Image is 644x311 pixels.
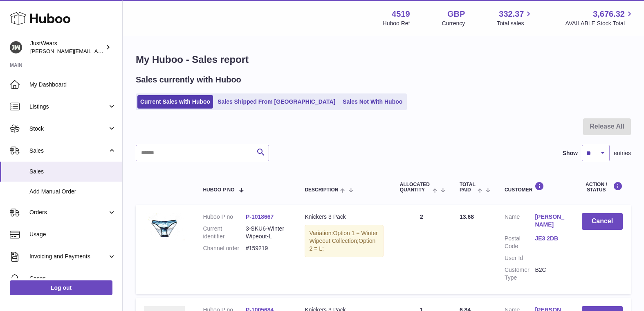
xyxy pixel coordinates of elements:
[29,209,108,216] span: Orders
[497,20,533,27] span: Total sales
[400,182,431,193] span: ALLOCATED Quantity
[30,40,104,55] div: JustWears
[582,182,623,193] div: Action / Status
[565,20,634,27] span: AVAILABLE Stock Total
[203,225,245,240] dt: Current identifier
[29,188,116,195] span: Add Manual Order
[144,213,185,240] img: 45191730998509.JPG
[29,81,116,89] span: My Dashboard
[10,280,112,295] a: Log out
[383,20,410,27] div: Huboo Ref
[535,266,565,282] dd: B2C
[246,213,274,220] a: P-1018667
[29,275,116,282] span: Cases
[505,235,535,250] dt: Postal Code
[136,74,241,85] h2: Sales currently with Huboo
[203,187,234,193] span: Huboo P no
[505,182,565,193] div: Customer
[29,231,116,238] span: Usage
[565,9,634,27] a: 3,676.32 AVAILABLE Stock Total
[136,53,631,66] h1: My Huboo - Sales report
[137,95,213,109] a: Current Sales with Huboo
[505,266,535,282] dt: Customer Type
[246,225,288,240] dd: 3-SKU6-Winter Wipeout-L
[392,205,451,293] td: 2
[29,253,108,260] span: Invoicing and Payments
[614,149,631,157] span: entries
[447,9,465,20] strong: GBP
[505,254,535,262] dt: User Id
[203,213,245,221] dt: Huboo P no
[563,149,578,157] label: Show
[246,244,288,252] dd: #159219
[582,213,623,230] button: Cancel
[305,213,383,221] div: Knickers 3 Pack
[505,213,535,231] dt: Name
[29,168,116,175] span: Sales
[305,187,338,193] span: Description
[29,103,108,111] span: Listings
[535,213,565,229] a: [PERSON_NAME]
[29,147,108,155] span: Sales
[29,125,108,133] span: Stock
[30,48,164,54] span: [PERSON_NAME][EMAIL_ADDRESS][DOMAIN_NAME]
[203,244,245,252] dt: Channel order
[497,9,533,27] a: 332.37 Total sales
[442,20,465,27] div: Currency
[10,41,22,53] img: josh@just-wears.com
[215,95,338,109] a: Sales Shipped From [GEOGRAPHIC_DATA]
[535,235,565,242] a: JE3 2DB
[460,213,474,220] span: 13.68
[340,95,405,109] a: Sales Not With Huboo
[460,182,476,193] span: Total paid
[593,9,625,20] span: 3,676.32
[499,9,524,20] span: 332.37
[392,9,410,20] strong: 4519
[305,225,383,257] div: Variation:
[309,230,377,244] span: Option 1 = Winter Wipeout Collection;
